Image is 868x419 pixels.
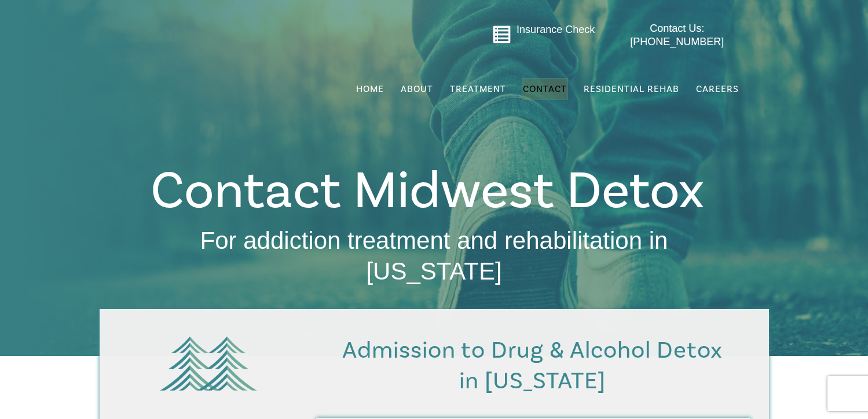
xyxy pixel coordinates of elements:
[449,78,507,100] a: Treatment
[696,83,739,95] span: Careers
[583,78,680,100] a: Residential Rehab
[342,335,723,396] span: Admission to Drug & Alcohol Detox in [US_STATE]
[523,84,567,94] span: Contact
[695,78,740,100] a: Careers
[607,22,747,49] a: Contact Us: [PHONE_NUMBER]
[117,33,320,134] img: MD Logo Horitzontal white-01 (1) (1)
[450,84,506,94] span: Treatment
[153,328,263,399] img: green tree logo-01 (1)
[522,78,568,100] a: Contact
[355,78,385,100] a: Home
[200,227,668,285] span: For addiction treatment and rehabilitation in [US_STATE]
[400,78,434,100] a: About
[630,23,724,47] span: Contact Us: [PHONE_NUMBER]
[151,157,704,225] span: Contact Midwest Detox
[401,84,433,94] span: About
[492,25,511,48] a: Go to midwestdetox.com/message-form-page/
[517,24,595,35] a: Insurance Check
[356,83,384,95] span: Home
[584,83,679,95] span: Residential Rehab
